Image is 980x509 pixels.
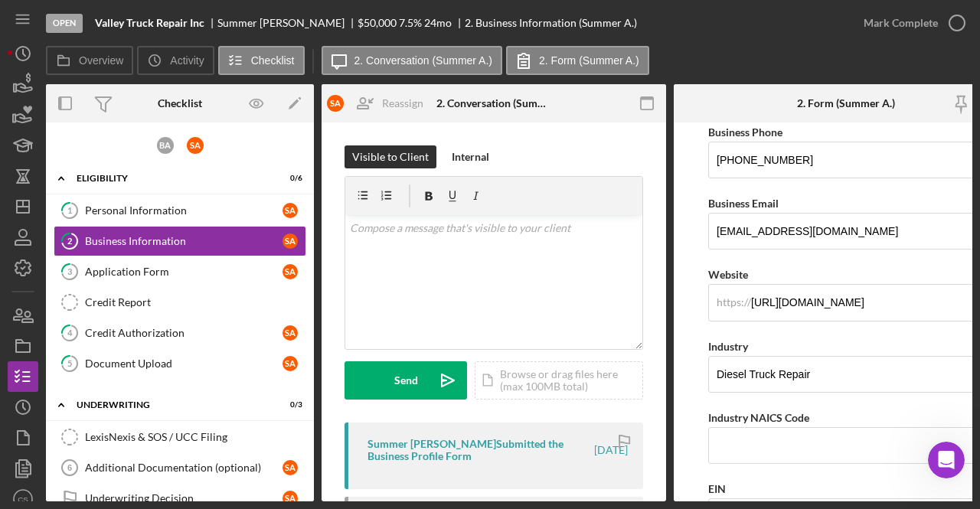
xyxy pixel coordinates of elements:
[394,361,418,400] div: Send
[424,17,452,29] div: 24 mo
[217,17,358,29] div: Summer [PERSON_NAME]
[708,268,748,281] label: Website
[54,348,306,379] a: 5Document UploadSA
[218,46,305,75] button: Checklist
[354,54,493,67] label: 2. Conversation (Summer A.)
[46,14,83,33] div: Open
[251,54,295,67] label: Checklist
[708,340,748,353] label: Industry
[717,296,751,308] div: https://
[54,287,306,318] a: Credit Report
[327,95,344,112] div: S A
[352,145,429,168] div: Visible to Client
[46,46,133,75] button: Overview
[283,203,298,218] div: S A
[283,491,298,506] div: S A
[848,8,972,38] button: Mark Complete
[85,235,283,247] div: Business Information
[54,226,306,256] a: 2Business InformationSA
[539,54,639,67] label: 2. Form (Summer A.)
[283,233,298,249] div: S A
[345,361,467,400] button: Send
[283,264,298,279] div: S A
[864,8,938,38] div: Mark Complete
[85,204,283,217] div: Personal Information
[322,46,503,75] button: 2. Conversation (Summer A.)
[436,97,551,109] div: 2. Conversation (Summer A.)
[67,358,72,368] tspan: 5
[85,296,305,308] div: Credit Report
[54,422,306,452] a: LexisNexis & SOS / UCC Filing
[594,444,628,456] time: 2025-09-26 18:28
[67,236,72,246] tspan: 2
[797,97,895,109] div: 2. Form (Summer A.)
[708,197,779,210] label: Business Email
[187,137,204,154] div: S A
[170,54,204,67] label: Activity
[708,411,809,424] label: Industry NAICS Code
[77,400,264,409] div: Underwriting
[54,452,306,483] a: 6Additional Documentation (optional)SA
[399,17,422,29] div: 7.5 %
[319,88,439,119] button: SAReassign
[67,328,73,338] tspan: 4
[275,174,302,183] div: 0 / 6
[67,266,72,276] tspan: 3
[85,327,283,339] div: Credit Authorization
[358,16,397,29] span: $50,000
[137,46,214,75] button: Activity
[928,442,965,478] iframe: Intercom live chat
[85,492,283,504] div: Underwriting Decision
[54,195,306,226] a: 1Personal InformationSA
[77,174,264,183] div: Eligibility
[18,495,28,504] text: CS
[506,46,649,75] button: 2. Form (Summer A.)
[54,256,306,287] a: 3Application FormSA
[444,145,497,168] button: Internal
[708,126,782,139] label: Business Phone
[85,462,283,474] div: Additional Documentation (optional)
[367,438,592,462] div: Summer [PERSON_NAME] Submitted the Business Profile Form
[345,145,436,168] button: Visible to Client
[67,205,72,215] tspan: 1
[465,17,637,29] div: 2. Business Information (Summer A.)
[283,460,298,475] div: S A
[452,145,489,168] div: Internal
[85,357,283,370] div: Document Upload
[275,400,302,409] div: 0 / 3
[382,88,423,119] div: Reassign
[158,97,202,109] div: Checklist
[85,266,283,278] div: Application Form
[54,318,306,348] a: 4Credit AuthorizationSA
[85,431,305,443] div: LexisNexis & SOS / UCC Filing
[79,54,123,67] label: Overview
[67,463,72,472] tspan: 6
[283,325,298,341] div: S A
[95,17,204,29] b: Valley Truck Repair Inc
[283,356,298,371] div: S A
[157,137,174,154] div: B A
[708,482,726,495] label: EIN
